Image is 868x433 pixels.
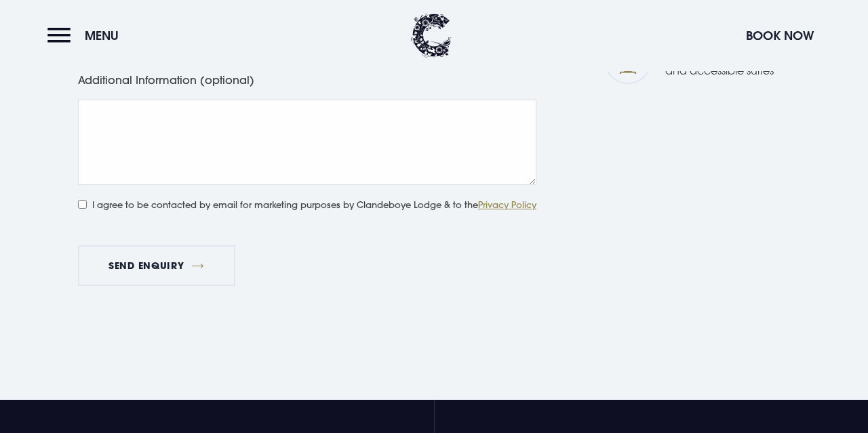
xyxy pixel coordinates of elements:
label: I agree to be contacted by email for marketing purposes by Clandeboye Lodge & to the [92,197,515,212]
label: Additional Information (optional) [78,70,537,89]
span: Menu [85,28,119,43]
button: Book Now [739,21,821,50]
button: Menu [47,21,125,50]
button: Send Enquiry [78,245,235,286]
img: Clandeboye Lodge [411,14,452,58]
a: Privacy Policy [478,199,536,210]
